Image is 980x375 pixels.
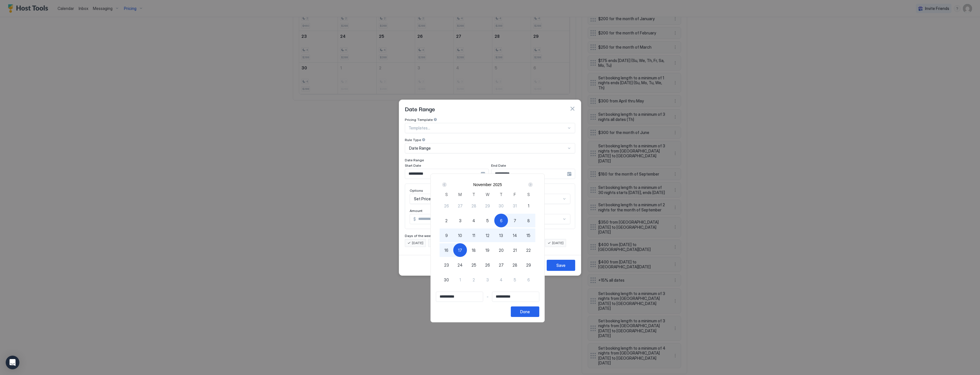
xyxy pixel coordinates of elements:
span: 31 [513,203,517,209]
button: 18 [467,243,481,257]
span: - [487,294,489,299]
button: 1 [522,199,535,213]
button: 8 [522,214,535,227]
span: 29 [526,262,531,268]
span: 25 [471,262,476,268]
span: 12 [486,232,489,238]
button: Done [511,306,539,317]
button: 9 [440,228,453,242]
span: 13 [499,232,503,238]
span: 10 [458,232,462,238]
button: 11 [467,228,481,242]
button: November [473,182,492,187]
button: 10 [453,228,467,242]
button: 29 [522,258,535,272]
span: S [527,191,530,197]
button: Next [526,181,534,188]
button: 2025 [493,182,502,187]
span: 30 [444,277,449,283]
span: 5 [514,277,516,283]
button: 28 [467,199,481,213]
button: 29 [481,199,494,213]
span: M [458,191,462,197]
span: 1 [460,277,461,283]
span: T [472,191,475,197]
button: 26 [481,258,494,272]
button: 21 [508,243,522,257]
span: 16 [444,247,448,253]
button: 19 [481,243,494,257]
button: 27 [494,258,508,272]
button: 30 [494,199,508,213]
span: 9 [445,232,448,238]
button: 23 [440,258,453,272]
span: 17 [458,247,462,253]
span: 28 [471,203,476,209]
button: 13 [494,228,508,242]
span: 14 [513,232,517,238]
button: 3 [453,214,467,227]
button: 5 [508,273,522,287]
span: F [514,191,516,197]
button: 26 [440,199,453,213]
span: 7 [514,218,516,224]
span: 6 [527,277,530,283]
span: 8 [527,218,530,224]
input: Input Field [436,292,483,302]
button: 3 [481,273,494,287]
span: 2 [445,218,448,224]
span: 27 [499,262,504,268]
button: 5 [481,214,494,227]
button: 1 [453,273,467,287]
button: 14 [508,228,522,242]
button: 2 [467,273,481,287]
span: 3 [459,218,462,224]
button: 31 [508,199,522,213]
button: 20 [494,243,508,257]
span: 4 [500,277,503,283]
button: 2 [440,214,453,227]
button: 6 [494,214,508,227]
button: 12 [481,228,494,242]
span: 2 [473,277,475,283]
span: 26 [485,262,490,268]
span: W [486,191,489,197]
button: 7 [508,214,522,227]
span: 5 [486,218,489,224]
span: 21 [513,247,517,253]
button: 22 [522,243,535,257]
button: 16 [440,243,453,257]
span: 11 [472,232,475,238]
span: 20 [499,247,504,253]
span: 15 [526,232,530,238]
span: 26 [444,203,449,209]
button: 30 [440,273,453,287]
span: 23 [444,262,449,268]
div: Done [520,309,530,315]
span: 24 [458,262,463,268]
span: 3 [486,277,489,283]
span: 30 [499,203,504,209]
button: 15 [522,228,535,242]
button: 17 [453,243,467,257]
span: 27 [458,203,463,209]
span: 19 [485,247,489,253]
input: Input Field [492,292,539,302]
span: T [500,191,503,197]
span: 29 [485,203,490,209]
span: 4 [472,218,475,224]
span: 18 [472,247,476,253]
button: Prev [441,181,449,188]
span: 22 [526,247,531,253]
button: 6 [522,273,535,287]
button: 4 [467,214,481,227]
button: 25 [467,258,481,272]
button: 24 [453,258,467,272]
span: 1 [528,203,529,209]
button: 28 [508,258,522,272]
span: 28 [513,262,517,268]
button: 27 [453,199,467,213]
span: 6 [500,218,503,224]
